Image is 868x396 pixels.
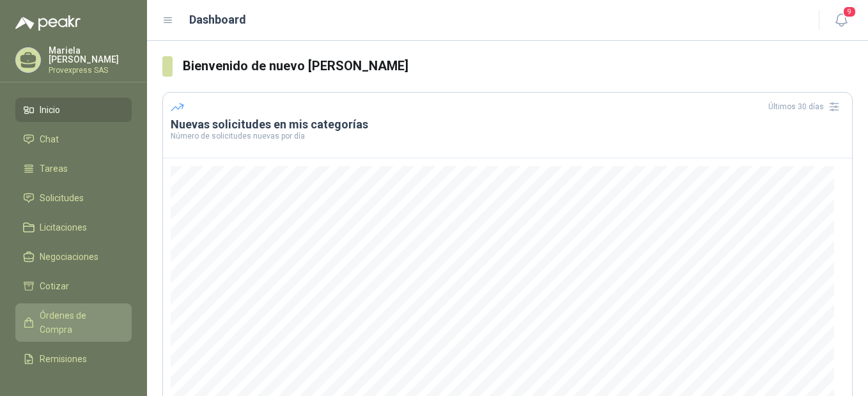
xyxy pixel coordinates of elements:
span: Chat [40,132,59,146]
span: Órdenes de Compra [40,308,120,337]
span: Licitaciones [40,220,87,234]
h3: Bienvenido de nuevo [PERSON_NAME] [183,56,853,76]
p: Número de solicitudes nuevas por día [171,132,844,140]
p: Provexpress SAS [49,66,132,74]
a: Inicio [15,98,132,122]
a: Remisiones [15,347,132,371]
img: Logo peakr [15,15,81,31]
a: Licitaciones [15,215,132,240]
a: Solicitudes [15,186,132,210]
a: Órdenes de Compra [15,303,132,342]
h1: Dashboard [189,11,246,29]
span: Inicio [40,103,60,117]
span: Negociaciones [40,250,98,264]
span: Remisiones [40,352,87,366]
a: Negociaciones [15,245,132,269]
span: Tareas [40,162,68,176]
button: 9 [830,9,853,32]
span: 9 [842,6,856,18]
a: Tareas [15,156,132,181]
span: Cotizar [40,279,69,293]
h3: Nuevas solicitudes en mis categorías [171,117,844,132]
p: Mariela [PERSON_NAME] [49,46,132,64]
div: Últimos 30 días [768,96,844,117]
span: Solicitudes [40,191,84,205]
a: Chat [15,127,132,151]
a: Cotizar [15,274,132,298]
